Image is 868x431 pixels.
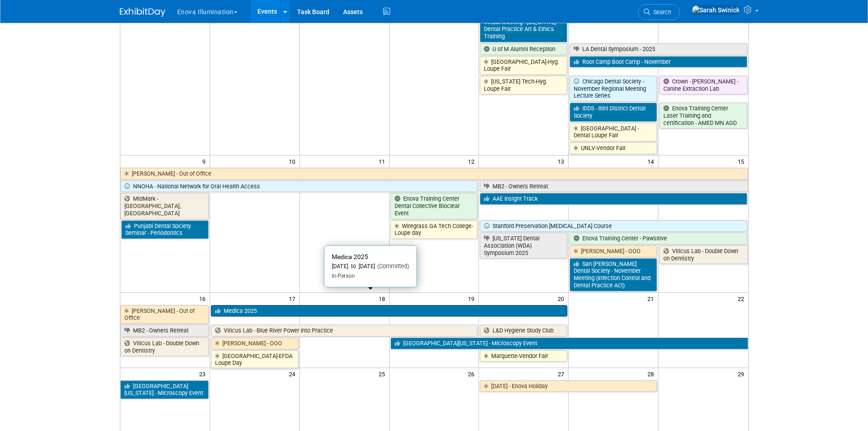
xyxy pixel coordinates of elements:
[120,305,209,324] a: [PERSON_NAME] - Out of Office
[120,8,165,17] img: ExhibitDay
[198,293,210,304] span: 16
[378,368,389,379] span: 25
[375,263,409,270] span: (Committed)
[467,368,478,379] span: 26
[120,168,748,180] a: [PERSON_NAME] - Out of Office
[332,273,355,279] span: In-Person
[120,325,209,337] a: MB2 - Owners Retreat
[737,368,748,379] span: 29
[638,4,680,20] a: Search
[211,305,567,317] a: Medica 2025
[480,76,567,94] a: [US_STATE] Tech-Hyg. Loupe Fair
[647,156,658,167] span: 14
[211,338,298,349] a: [PERSON_NAME] - OOO
[390,193,478,219] a: Enova Training Center Dental Collective Bioclear Event
[570,233,747,244] a: Enova Training Center - Pawsitive
[480,181,748,192] a: MB2 - Owners Retreat
[659,103,747,129] a: Enova Training Center Laser Training and certification - AMED MN AGD
[120,193,209,219] a: MidMark - [GEOGRAPHIC_DATA], [GEOGRAPHIC_DATA]
[201,156,210,167] span: 9
[390,220,478,239] a: Wiregrass GA Tech College-Loupe day
[480,233,567,259] a: [US_STATE] Dental Association (WDA) Symposium 2025
[120,380,209,399] a: [GEOGRAPHIC_DATA][US_STATE] - Microscopy Event
[288,156,299,167] span: 10
[211,325,478,337] a: Viticus Lab - Blue River Power Into Practice
[480,350,567,362] a: Marquette-Vendor Fair
[570,123,657,141] a: [GEOGRAPHIC_DATA] - Dental Loupe Fair
[480,380,657,392] a: [DATE] - Enova Holiday
[332,253,368,260] span: Medica 2025
[570,103,657,121] a: IDDS - Illini District Dental Society
[121,220,209,239] a: Punjabi Dental Society Seminar - Periodontics
[480,9,567,42] a: Harbor Dental Society - Virtual Meeting - [US_STATE] Dental Practice Art & Ethics Training
[378,293,389,304] span: 18
[557,293,568,304] span: 20
[570,142,657,154] a: UNLV-Vendor Fair
[390,338,748,349] a: [GEOGRAPHIC_DATA][US_STATE] - Microscopy Event
[211,350,298,369] a: [GEOGRAPHIC_DATA]-EFDA Loupe Day
[737,156,748,167] span: 15
[557,368,568,379] span: 27
[570,56,747,68] a: Root Camp Boot Camp - November
[659,245,748,264] a: Viticus Lab - Double Down on Dentistry
[692,5,740,15] img: Sarah Swinick
[659,76,747,94] a: Crown - [PERSON_NAME] - Canine Extraction Lab
[480,220,747,232] a: Stanford Preservation [MEDICAL_DATA] Course
[647,368,658,379] span: 28
[467,156,478,167] span: 12
[557,156,568,167] span: 13
[120,338,209,356] a: Viticus Lab - Double Down on Dentistry
[647,293,658,304] span: 21
[570,245,657,257] a: [PERSON_NAME] - OOO
[198,368,210,379] span: 23
[467,293,478,304] span: 19
[332,263,409,270] div: [DATE] to [DATE]
[570,76,657,102] a: Chicago Dental Society - November Regional Meeting Lecture Series
[120,181,478,192] a: NNOHA - National Network for Oral Health Access
[480,43,567,55] a: U of M Alumni Reception
[480,56,567,75] a: [GEOGRAPHIC_DATA]-Hyg. Loupe Fair
[570,43,747,55] a: LA Dental Symposium - 2025
[480,325,567,337] a: L&D Hygiene Study Club
[650,9,671,16] span: Search
[378,156,389,167] span: 11
[737,293,748,304] span: 22
[570,258,657,291] a: San [PERSON_NAME] Dental Society - November Meeting (Infection Control and Dental Practice Act)
[288,293,299,304] span: 17
[288,368,299,379] span: 24
[480,193,747,205] a: AAE Insight Track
